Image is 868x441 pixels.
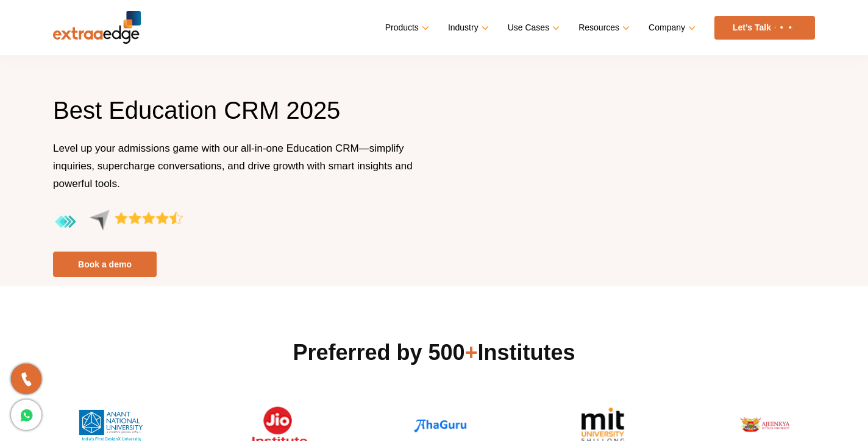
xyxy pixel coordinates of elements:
img: aggregate-rating-by-users [53,210,183,235]
a: Use Cases [508,19,557,37]
a: Company [649,19,693,37]
span: Level up your admissions game with our all-in-one Education CRM—simplify inquiries, supercharge c... [53,143,413,189]
h2: Preferred by 500 Institutes [53,338,815,367]
a: Products [385,19,427,37]
a: Industry [448,19,486,37]
a: Book a demo [53,252,157,277]
a: Let’s Talk [714,16,815,40]
a: Resources [578,19,627,37]
h1: Best Education CRM 2025 [53,94,425,139]
span: + [465,340,478,365]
